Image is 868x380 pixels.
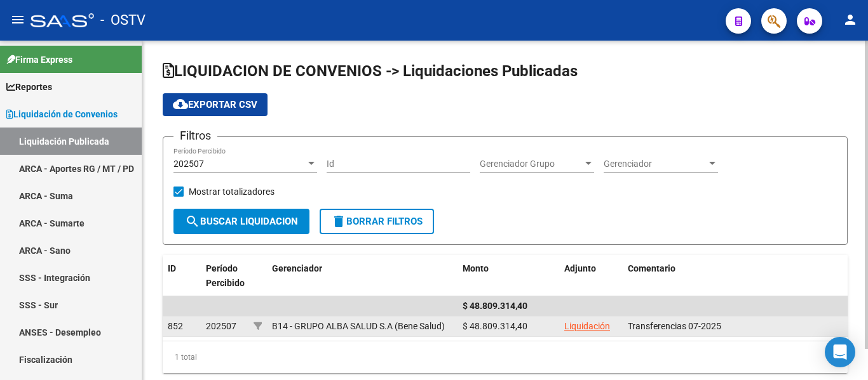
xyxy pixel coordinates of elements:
[185,216,298,227] span: Buscar Liquidacion
[331,214,346,229] mat-icon: delete
[463,263,489,273] span: Monto
[168,321,183,331] span: 852
[6,80,52,94] span: Reportes
[168,263,176,273] span: ID
[628,263,675,273] span: Comentario
[173,99,257,110] span: Exportar CSV
[6,107,118,121] span: Liquidación de Convenios
[463,319,554,334] div: $ 48.809.314,40
[480,159,583,169] span: Gerenciador Grupo
[458,255,559,311] datatable-header-cell: Monto
[843,12,858,27] mat-icon: person
[272,321,445,331] span: B14 - GRUPO ALBA SALUD S.A (Bene Salud)
[559,255,623,311] datatable-header-cell: Adjunto
[267,255,458,311] datatable-header-cell: Gerenciador
[564,263,596,273] span: Adjunto
[173,209,309,234] button: Buscar Liquidacion
[206,263,245,288] span: Período Percibido
[6,53,72,67] span: Firma Express
[628,321,721,331] span: Transferencias 07-2025
[320,209,434,234] button: Borrar Filtros
[206,321,236,331] span: 202507
[173,159,204,169] span: 202507
[564,321,610,331] a: Liquidación
[173,96,188,112] mat-icon: cloud_download
[331,216,423,227] span: Borrar Filtros
[163,62,578,80] span: LIQUIDACION DE CONVENIOS -> Liquidaciones Publicadas
[201,255,248,311] datatable-header-cell: Período Percibido
[163,93,268,116] button: Exportar CSV
[10,12,25,27] mat-icon: menu
[163,341,848,373] div: 1 total
[272,263,322,273] span: Gerenciador
[100,6,146,34] span: - OSTV
[189,184,275,199] span: Mostrar totalizadores
[463,301,527,311] span: $ 48.809.314,40
[604,159,707,169] span: Gerenciador
[173,127,217,145] h3: Filtros
[163,255,201,311] datatable-header-cell: ID
[185,214,200,229] mat-icon: search
[825,337,855,367] div: Open Intercom Messenger
[623,255,848,311] datatable-header-cell: Comentario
